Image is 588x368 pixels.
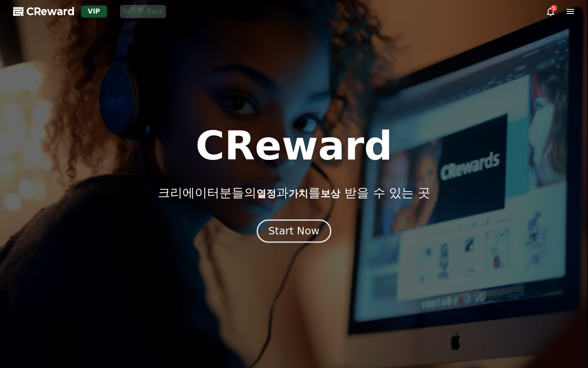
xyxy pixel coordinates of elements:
span: 보상 [321,188,340,199]
p: 크리에이터분들의 과 를 받을 수 있는 곳 [158,185,430,200]
button: Switch Back [120,5,166,18]
div: 5 [551,5,557,12]
span: 열정 [256,188,276,199]
a: CReward [13,5,75,18]
button: Start Now [257,219,331,243]
a: 5 [546,7,556,16]
a: Start Now [258,228,330,236]
div: VIP [81,6,107,17]
span: 가치 [288,188,308,199]
h1: CReward [196,126,392,166]
div: Start Now [268,224,319,238]
span: CReward [26,5,75,18]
